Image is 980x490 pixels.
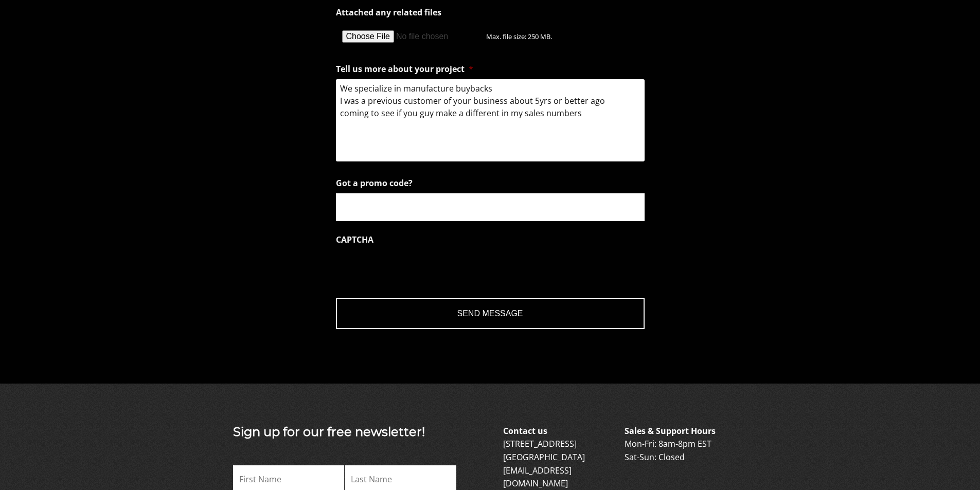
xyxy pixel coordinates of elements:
[336,250,492,290] iframe: reCAPTCHA
[625,425,744,464] p: Mon-Fri: 8am-8pm EST Sat-Sun: Closed
[233,425,477,440] h3: Sign up for our free newsletter!
[336,298,645,329] input: Send Message
[795,371,980,490] iframe: Chat Widget
[336,234,373,245] label: CAPTCHA
[625,425,716,437] b: Sales & Support Hours
[336,7,441,18] label: Attached any related files
[503,438,585,463] a: [STREET_ADDRESS][GEOGRAPHIC_DATA]
[336,178,413,189] label: Got a promo code?
[336,64,473,75] label: Tell us more about your project
[486,24,560,41] span: Max. file size: 250 MB.
[503,425,547,437] b: Contact us
[503,465,572,489] a: [EMAIL_ADDRESS][DOMAIN_NAME]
